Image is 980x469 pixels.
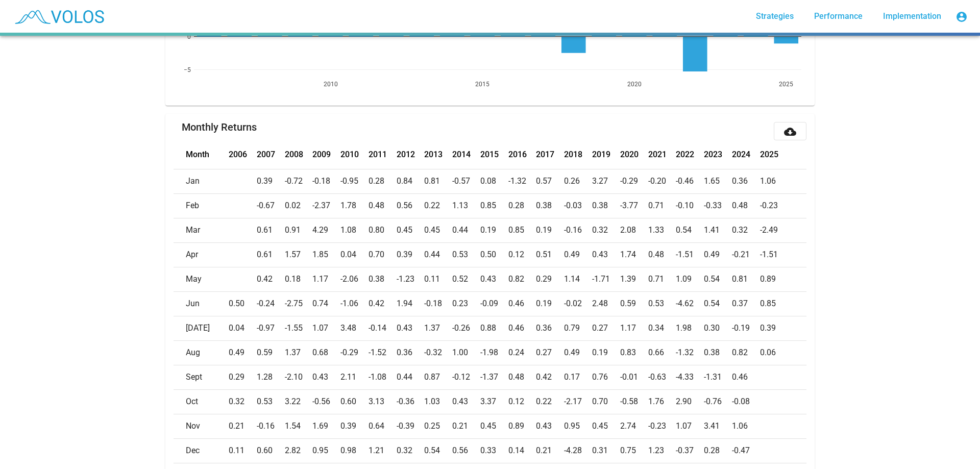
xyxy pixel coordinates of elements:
td: 0.81 [424,169,452,193]
td: 0.31 [592,438,620,463]
td: 0.82 [508,267,536,291]
td: 0.70 [369,242,397,267]
td: 0.23 [452,291,480,316]
td: 3.48 [340,316,369,340]
td: 0.53 [257,389,285,414]
td: 0.36 [732,169,760,193]
td: -1.52 [369,340,397,365]
td: 1.57 [285,242,313,267]
td: 0.70 [592,389,620,414]
td: 0.04 [340,242,369,267]
td: 0.54 [676,218,704,242]
td: 0.36 [536,316,564,340]
td: 0.19 [536,218,564,242]
td: 0.85 [480,193,508,218]
td: -0.23 [760,193,806,218]
td: -4.28 [564,438,592,463]
td: -2.17 [564,389,592,414]
td: 1.76 [648,389,676,414]
td: 0.21 [452,414,480,438]
a: Implementation [875,7,949,26]
td: 0.28 [369,169,397,193]
td: 1.74 [620,242,648,267]
th: 2022 [676,140,704,169]
td: -0.56 [312,389,340,414]
th: 2019 [592,140,620,169]
td: -0.39 [397,414,425,438]
td: -0.02 [564,291,592,316]
td: 0.48 [648,242,676,267]
td: 0.08 [480,169,508,193]
td: -0.72 [285,169,313,193]
td: -0.29 [340,340,369,365]
td: 0.46 [508,291,536,316]
td: 3.37 [480,389,508,414]
td: 0.48 [732,193,760,218]
td: -0.10 [676,193,704,218]
td: 1.23 [648,438,676,463]
td: -0.18 [312,169,340,193]
th: 2013 [424,140,452,169]
td: 0.02 [285,193,313,218]
td: -1.71 [592,267,620,291]
td: Feb [174,193,229,218]
td: 0.25 [424,414,452,438]
td: Jan [174,169,229,193]
td: -1.32 [676,340,704,365]
td: 0.49 [564,340,592,365]
td: 1.17 [312,267,340,291]
td: -1.08 [369,365,397,389]
td: 0.32 [592,218,620,242]
td: 1.00 [452,340,480,365]
td: 0.39 [760,316,806,340]
td: Sept [174,365,229,389]
td: Oct [174,389,229,414]
td: -1.32 [508,169,536,193]
td: 1.06 [760,169,806,193]
td: 0.48 [369,193,397,218]
td: 0.89 [508,414,536,438]
td: 4.29 [312,218,340,242]
td: 1.28 [257,365,285,389]
td: 0.59 [620,291,648,316]
td: 0.82 [732,340,760,365]
td: 0.54 [704,267,732,291]
th: 2007 [257,140,285,169]
td: 0.45 [480,414,508,438]
td: 0.06 [760,340,806,365]
th: 2018 [564,140,592,169]
td: 2.11 [340,365,369,389]
td: -1.55 [285,316,313,340]
td: 0.49 [704,242,732,267]
td: 0.11 [229,438,257,463]
mat-icon: cloud_download [784,126,796,138]
td: 0.24 [508,340,536,365]
td: -1.06 [340,291,369,316]
td: 0.60 [340,389,369,414]
td: 0.12 [508,242,536,267]
th: 2020 [620,140,648,169]
td: -2.49 [760,218,806,242]
td: 0.50 [229,291,257,316]
td: 0.71 [648,193,676,218]
td: 0.49 [564,242,592,267]
td: -0.95 [340,169,369,193]
td: -2.37 [312,193,340,218]
td: 0.38 [369,267,397,291]
td: 1.14 [564,267,592,291]
td: -1.31 [704,365,732,389]
td: -0.29 [620,169,648,193]
td: 1.09 [676,267,704,291]
td: 0.39 [397,242,425,267]
td: -0.19 [732,316,760,340]
td: 1.21 [369,438,397,463]
span: Strategies [756,11,794,21]
td: -0.03 [564,193,592,218]
td: 2.90 [676,389,704,414]
th: 2010 [340,140,369,169]
td: 0.43 [536,414,564,438]
td: 0.22 [424,193,452,218]
td: -0.46 [676,169,704,193]
td: 0.29 [536,267,564,291]
td: 0.95 [564,414,592,438]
